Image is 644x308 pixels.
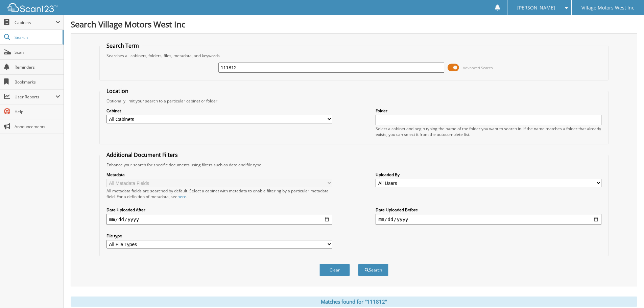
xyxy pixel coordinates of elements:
[106,188,332,199] div: All metadata fields are searched by default. Select a cabinet with metadata to enable filtering b...
[103,98,605,104] div: Optionally limit your search to a particular cabinet or folder
[376,207,601,213] label: Date Uploaded Before
[106,214,332,225] input: start
[376,108,601,114] label: Folder
[517,6,555,10] span: [PERSON_NAME]
[376,214,601,225] input: end
[376,172,601,177] label: Uploaded By
[103,162,605,168] div: Enhance your search for specific documents using filters such as date and file type.
[15,94,55,100] span: User Reports
[376,126,601,137] div: Select a cabinet and begin typing the name of the folder you want to search in. If the name match...
[15,20,55,25] span: Cabinets
[15,64,60,70] span: Reminders
[177,194,186,199] a: here
[106,233,332,239] label: File type
[106,108,332,114] label: Cabinet
[15,79,60,85] span: Bookmarks
[71,297,637,307] div: Matches found for "111812"
[358,264,388,276] button: Search
[106,207,332,213] label: Date Uploaded After
[103,42,142,49] legend: Search Term
[581,6,634,10] span: Village Motors West Inc
[103,151,181,159] legend: Additional Document Filters
[15,49,60,55] span: Scan
[15,34,59,40] span: Search
[319,264,350,276] button: Clear
[15,124,60,129] span: Announcements
[7,3,57,12] img: scan123-logo-white.svg
[103,53,605,58] div: Searches all cabinets, folders, files, metadata, and keywords
[71,19,637,30] h1: Search Village Motors West Inc
[106,172,332,177] label: Metadata
[463,65,493,70] span: Advanced Search
[15,109,60,115] span: Help
[103,87,132,95] legend: Location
